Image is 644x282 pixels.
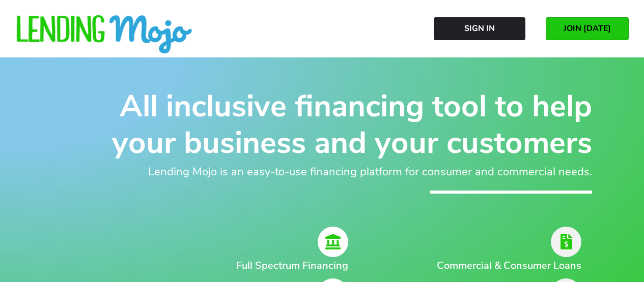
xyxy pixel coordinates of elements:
[419,258,581,273] h2: Commercial & Consumer Loans
[52,88,592,161] h1: All inclusive financing tool to help your business and your customers
[52,164,592,180] h2: Lending Mojo is an easy-to-use financing platform for consumer and commercial needs.
[98,258,349,273] h2: Full Spectrum Financing
[15,15,193,55] img: lm-horizontal-logo
[464,24,495,33] span: Sign In
[434,17,525,40] a: Sign In
[564,24,611,33] span: JOIN [DATE]
[546,17,629,40] a: JOIN [DATE]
